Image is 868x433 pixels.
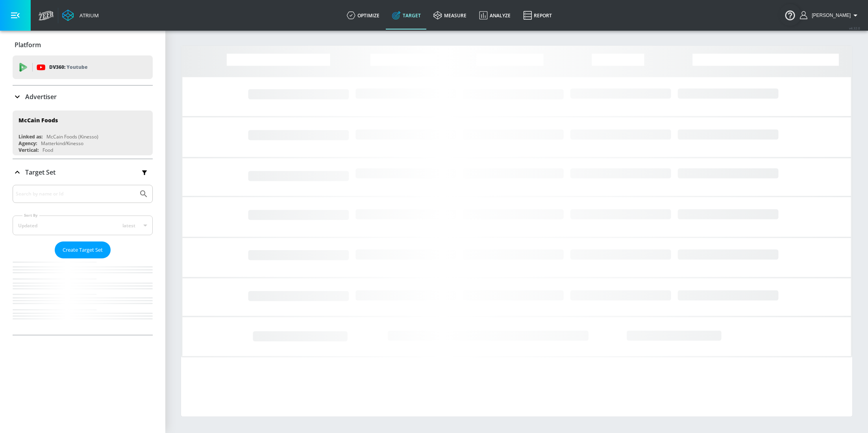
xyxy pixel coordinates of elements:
[16,189,135,199] input: Search by name or Id
[800,11,860,20] button: [PERSON_NAME]
[19,147,39,153] div: Vertical:
[55,241,111,258] button: Create Target Set
[63,245,103,254] span: Create Target Set
[13,111,153,155] div: McCain FoodsLinked as:McCain Foods (Kinesso)Agency:Matterkind/KinessoVertical:Food
[849,26,860,30] span: v 4.32.0
[13,185,153,335] div: Target Set
[62,9,99,21] a: Atrium
[809,13,851,18] span: login as: stephanie.wolklin@zefr.com
[13,258,153,335] nav: list of Target Set
[13,55,153,79] div: DV360: Youtube
[22,213,39,218] label: Sort By
[341,1,386,29] a: optimize
[19,116,58,124] div: McCain Foods
[13,34,153,56] div: Platform
[46,133,98,140] div: McCain Foods (Kinesso)
[18,222,37,229] div: Updated
[41,140,83,147] div: Matterkind/Kinesso
[122,222,135,229] span: latest
[67,63,87,71] p: Youtube
[49,63,87,72] p: DV360:
[517,1,558,29] a: Report
[43,147,53,153] div: Food
[13,86,153,108] div: Advertiser
[386,1,427,29] a: Target
[19,140,37,147] div: Agency:
[76,12,99,19] div: Atrium
[25,168,56,177] p: Target Set
[19,133,43,140] div: Linked as:
[15,41,41,49] p: Platform
[427,1,473,29] a: measure
[779,4,801,26] button: Open Resource Center
[473,1,517,29] a: Analyze
[25,92,57,101] p: Advertiser
[13,159,153,185] div: Target Set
